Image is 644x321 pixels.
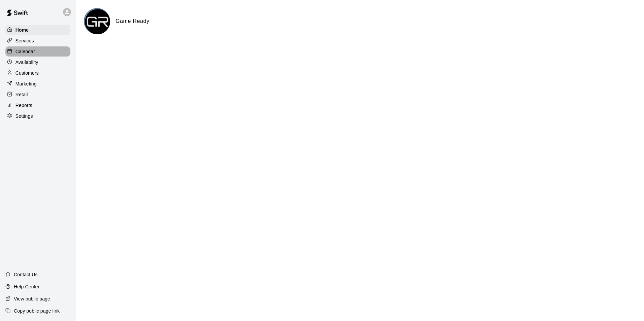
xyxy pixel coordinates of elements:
[15,27,29,33] p: Home
[5,68,70,78] a: Customers
[5,79,70,89] a: Marketing
[5,100,70,110] a: Reports
[15,37,34,44] p: Services
[14,271,38,278] p: Contact Us
[116,17,150,26] h6: Game Ready
[5,46,70,57] a: Calendar
[15,70,39,76] p: Customers
[5,25,70,35] a: Home
[85,9,110,34] img: Game Ready logo
[15,59,38,66] p: Availability
[15,113,33,119] p: Settings
[15,91,28,98] p: Retail
[5,57,70,67] a: Availability
[15,80,37,87] p: Marketing
[14,295,50,302] p: View public page
[5,90,70,100] a: Retail
[5,36,70,46] a: Services
[5,111,70,121] a: Settings
[14,283,39,290] p: Help Center
[14,308,60,314] p: Copy public page link
[15,102,32,109] p: Reports
[15,48,35,55] p: Calendar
